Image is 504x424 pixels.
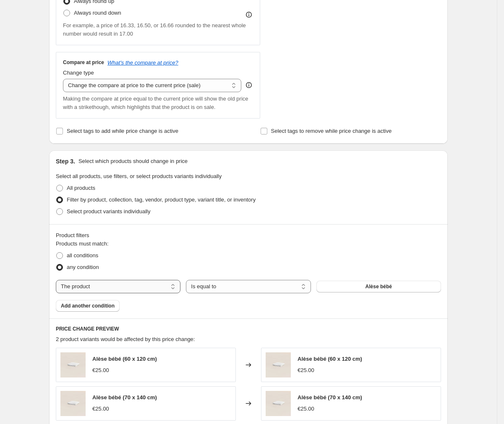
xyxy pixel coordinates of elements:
[63,22,246,37] span: For example, a price of 16.33, 16.50, or 16.66 rounded to the nearest whole number would result i...
[266,391,291,416] img: alese-bebe_packshot_424eaba5-12f8-4677-8e35-42c1ed1ceb38_80x.jpg
[366,283,392,290] span: Alèse bébé
[63,59,104,66] h3: Compare at price
[67,264,99,270] span: any condition
[298,366,314,375] div: €25.00
[67,252,98,259] span: all conditions
[316,281,441,292] button: Alèse bébé
[67,196,256,203] span: Filter by product, collection, tag, vendor, product type, variant title, or inventory
[60,391,86,416] img: alese-bebe_packshot_424eaba5-12f8-4677-8e35-42c1ed1ceb38_80x.jpg
[271,128,392,134] span: Select tags to remove while price change is active
[74,10,121,16] span: Always round down
[56,173,222,179] span: Select all products, use filters, or select products variants individually
[298,394,362,401] span: Alèse bébé (70 x 140 cm)
[245,81,253,89] div: help
[61,302,115,309] span: Add another condition
[298,405,314,413] div: €25.00
[92,405,109,413] div: €25.00
[298,356,362,362] span: Alèse bébé (60 x 120 cm)
[67,208,150,215] span: Select product variants individually
[56,300,120,312] button: Add another condition
[92,356,157,362] span: Alèse bébé (60 x 120 cm)
[63,96,248,110] span: Making the compare at price equal to the current price will show the old price with a strikethoug...
[92,366,109,375] div: €25.00
[78,157,188,165] p: Select which products should change in price
[67,128,178,134] span: Select tags to add while price change is active
[56,157,75,165] h2: Step 3.
[56,336,195,342] span: 2 product variants would be affected by this price change:
[56,326,441,332] h6: PRICE CHANGE PREVIEW
[92,394,157,401] span: Alèse bébé (70 x 140 cm)
[56,231,441,240] div: Product filters
[56,240,109,247] span: Products must match:
[60,352,86,377] img: alese-bebe_packshot_424eaba5-12f8-4677-8e35-42c1ed1ceb38_80x.jpg
[266,352,291,377] img: alese-bebe_packshot_424eaba5-12f8-4677-8e35-42c1ed1ceb38_80x.jpg
[63,70,94,76] span: Change type
[107,59,178,66] button: What's the compare at price?
[67,185,95,191] span: All products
